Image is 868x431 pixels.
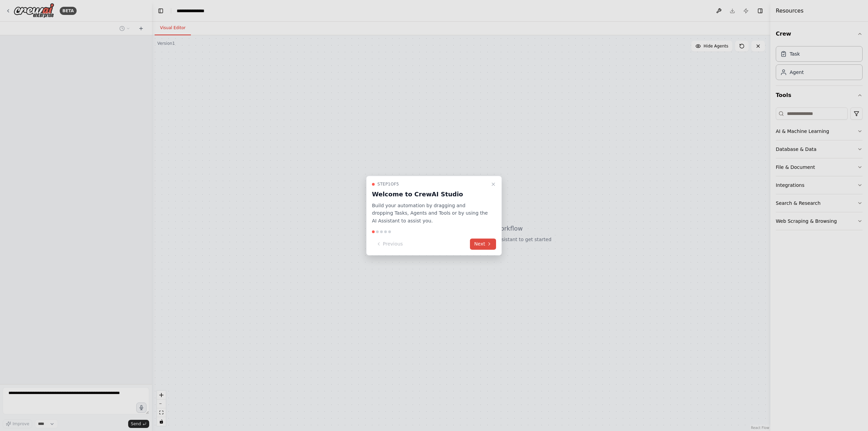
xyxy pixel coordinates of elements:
[489,180,497,188] button: Close walkthrough
[372,238,407,250] button: Previous
[372,202,488,225] p: Build your automation by dragging and dropping Tasks, Agents and Tools or by using the AI Assista...
[377,181,399,187] span: Step 1 of 5
[156,6,165,16] button: Hide left sidebar
[372,190,488,199] h3: Welcome to CrewAI Studio
[470,238,496,250] button: Next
